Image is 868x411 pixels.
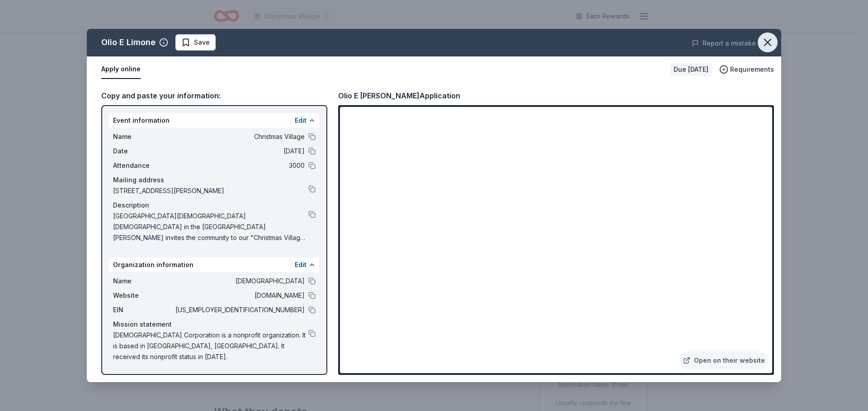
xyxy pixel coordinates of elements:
div: Olio E [PERSON_NAME] Application [338,90,460,102]
span: Name [113,276,174,286]
div: Mission statement [113,319,316,330]
span: [GEOGRAPHIC_DATA][DEMOGRAPHIC_DATA][DEMOGRAPHIC_DATA] in the [GEOGRAPHIC_DATA][PERSON_NAME] invit... [113,211,308,243]
button: Edit [295,259,307,270]
button: Apply online [101,60,141,79]
span: Name [113,131,174,142]
span: [DOMAIN_NAME] [174,290,305,301]
div: Description [113,200,316,211]
span: Website [113,290,174,301]
div: Copy and paste your information: [101,90,327,102]
span: EIN [113,305,174,315]
a: Open on their website [679,351,769,369]
span: [STREET_ADDRESS][PERSON_NAME] [113,185,308,196]
span: [DATE] [174,146,305,157]
div: Mailing address [113,175,316,185]
span: Requirements [730,64,774,75]
button: Requirements [719,64,774,75]
span: Christmas Village [174,131,305,142]
span: [DEMOGRAPHIC_DATA] [174,276,305,286]
div: Event information [109,113,319,128]
span: [DEMOGRAPHIC_DATA] Corporation is a nonprofit organization. It is based in [GEOGRAPHIC_DATA], [GE... [113,330,308,362]
div: Organization information [109,258,319,272]
button: Report a mistake [692,38,756,49]
span: 3000 [174,160,305,171]
span: [US_EMPLOYER_IDENTIFICATION_NUMBER] [174,305,305,315]
div: Due [DATE] [670,63,712,76]
span: Save [194,37,210,48]
span: Date [113,146,174,157]
button: Edit [295,115,307,126]
button: Save [175,34,216,51]
span: Attendance [113,160,174,171]
div: Olio E Limone [101,35,156,50]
